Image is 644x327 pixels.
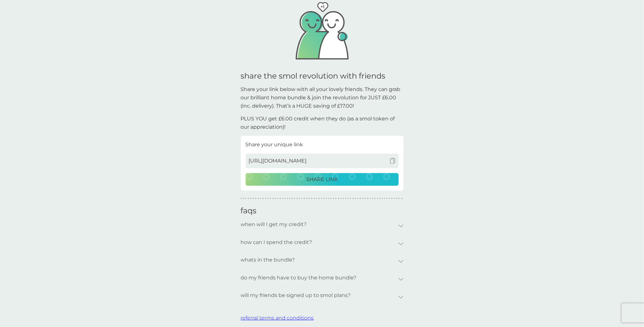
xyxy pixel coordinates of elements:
[348,197,349,200] p: ●
[255,197,256,200] p: ●
[336,197,337,200] p: ●
[241,315,314,321] span: referral terms and conditions
[389,197,390,200] p: ●
[241,85,403,110] p: Share your link below with all your lovely friends. They can grab our brilliant home bundle & joi...
[372,197,373,200] p: ●
[352,197,354,200] p: ●
[265,197,266,200] p: ●
[394,197,395,200] p: ●
[362,197,364,200] p: ●
[250,197,252,200] p: ●
[387,197,388,200] p: ●
[241,217,307,232] p: when will I get my credit?
[292,197,293,200] p: ●
[343,197,344,200] p: ●
[331,197,332,200] p: ●
[390,158,396,164] img: copy to clipboard
[391,197,393,200] p: ●
[379,197,381,200] p: ●
[306,197,307,200] p: ●
[306,175,338,184] p: SHARE LINK
[277,197,278,200] p: ●
[270,197,271,200] p: ●
[241,253,295,267] p: whats in the bundle?
[282,197,283,200] p: ●
[241,314,314,322] button: referral terms and conditions
[289,197,291,200] p: ●
[328,197,329,200] p: ●
[246,173,399,186] button: SHARE LINK
[338,197,339,200] p: ●
[272,197,274,200] p: ●
[241,206,403,217] h2: faqs
[321,197,322,200] p: ●
[340,197,342,200] p: ●
[263,197,264,200] p: ●
[299,197,300,200] p: ●
[316,197,317,200] p: ●
[246,141,399,149] p: Share your unique link
[287,197,288,200] p: ●
[241,235,312,250] p: how can I spend the credit?
[323,197,325,200] p: ●
[280,197,281,200] p: ●
[382,197,383,200] p: ●
[401,197,403,200] p: ●
[241,270,357,285] p: do my friends have to buy the home bundle?
[355,197,356,200] p: ●
[253,197,254,200] p: ●
[314,197,315,200] p: ●
[326,197,327,200] p: ●
[333,197,334,200] p: ●
[365,197,366,200] p: ●
[345,197,346,200] p: ●
[258,197,259,200] p: ●
[285,197,286,200] p: ●
[241,115,403,131] p: PLUS YOU get £6.00 credit when they do (as a smol token of our appreciation)!
[241,288,351,303] p: will my friends be signed up to smol plans?
[241,72,403,81] h1: share the smol revolution with friends
[360,197,361,200] p: ●
[294,197,295,200] p: ●
[304,197,305,200] p: ●
[249,157,307,165] span: [URL][DOMAIN_NAME]
[243,197,244,200] p: ●
[309,197,310,200] p: ●
[319,197,320,200] p: ●
[301,197,303,200] p: ●
[399,197,400,200] p: ●
[246,197,247,200] p: ●
[267,197,269,200] p: ●
[311,197,313,200] p: ●
[241,197,242,200] p: ●
[297,197,298,200] p: ●
[358,197,359,200] p: ●
[248,197,249,200] p: ●
[275,197,276,200] p: ●
[396,197,398,200] p: ●
[260,197,262,200] p: ●
[377,197,378,200] p: ●
[370,197,371,200] p: ●
[374,197,376,200] p: ●
[384,197,385,200] p: ●
[350,197,352,200] p: ●
[367,197,368,200] p: ●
